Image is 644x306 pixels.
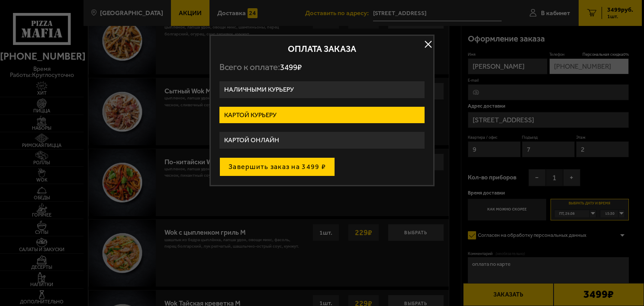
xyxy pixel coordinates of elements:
label: Картой курьеру [219,107,425,124]
button: Завершить заказ на 3499 ₽ [219,157,335,176]
span: 3499 ₽ [280,62,302,72]
label: Наличными курьеру [219,81,425,98]
h2: Оплата заказа [219,45,425,53]
p: Всего к оплате: [219,62,425,73]
label: Картой онлайн [219,132,425,149]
